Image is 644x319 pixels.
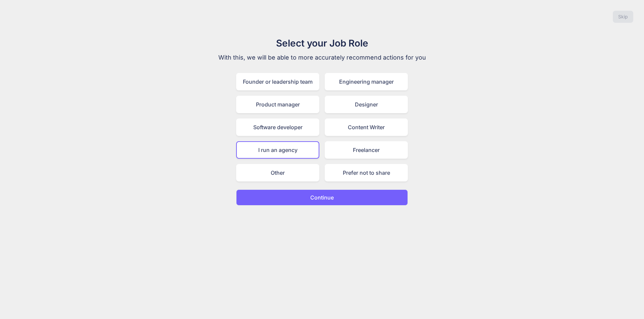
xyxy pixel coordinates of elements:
[325,73,408,90] div: Engineering manager
[325,118,408,136] div: Content Writer
[209,36,435,50] h1: Select your Job Role
[325,96,408,113] div: Designer
[613,11,633,23] button: Skip
[236,164,319,181] div: Other
[310,193,334,202] p: Continue
[209,53,435,62] p: With this, we will be able to more accurately recommend actions for you
[325,164,408,181] div: Prefer not to share
[236,73,319,90] div: Founder or leadership team
[236,96,319,113] div: Product manager
[236,118,319,136] div: Software developer
[325,141,408,159] div: Freelancer
[236,141,319,159] div: I run an agency
[236,189,408,206] button: Continue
